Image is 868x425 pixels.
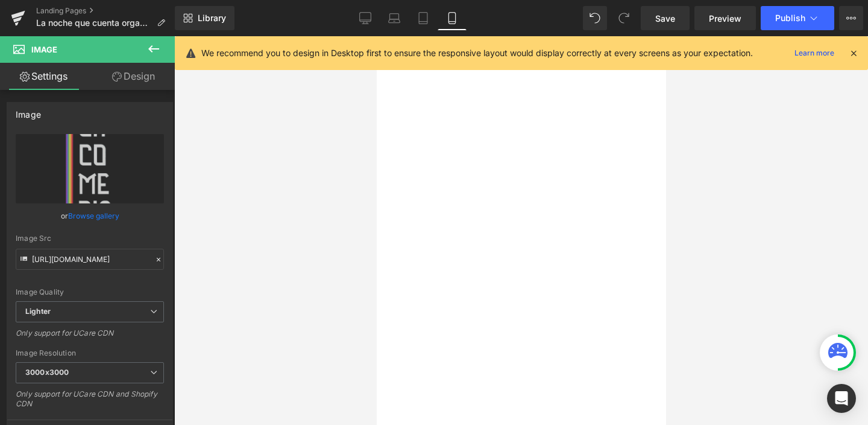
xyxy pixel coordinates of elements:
a: Mobile [438,6,467,30]
span: Image [31,45,57,54]
div: Image Resolution [16,349,164,357]
button: Publish [761,6,834,30]
span: Preview [709,12,741,25]
span: La noche que cuenta orgasmos · Edición Comedias [36,18,152,28]
div: Image Quality [16,288,164,296]
div: or [16,209,164,222]
a: Laptop [380,6,409,30]
a: Learn more [790,46,839,60]
a: Desktop [351,6,380,30]
div: Open Intercom Messenger [827,384,856,413]
b: 3000x3000 [25,368,69,377]
div: Only support for UCare CDN and Shopify CDN [16,389,164,417]
button: Redo [612,6,636,30]
a: Design [90,63,177,90]
p: We recommend you to design in Desktop first to ensure the responsive layout would display correct... [201,46,753,60]
a: Browse gallery [68,205,119,226]
a: Landing Pages [36,6,175,16]
span: Library [198,13,226,24]
a: Tablet [409,6,438,30]
div: Image [16,103,41,120]
a: New Library [175,6,234,30]
div: Image Src [16,234,164,243]
div: Only support for UCare CDN [16,328,164,346]
b: Lighter [25,307,51,316]
span: Publish [775,13,805,23]
a: Preview [694,6,756,30]
span: Save [655,12,675,25]
button: More [839,6,863,30]
button: Undo [583,6,607,30]
input: Link [16,249,164,270]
